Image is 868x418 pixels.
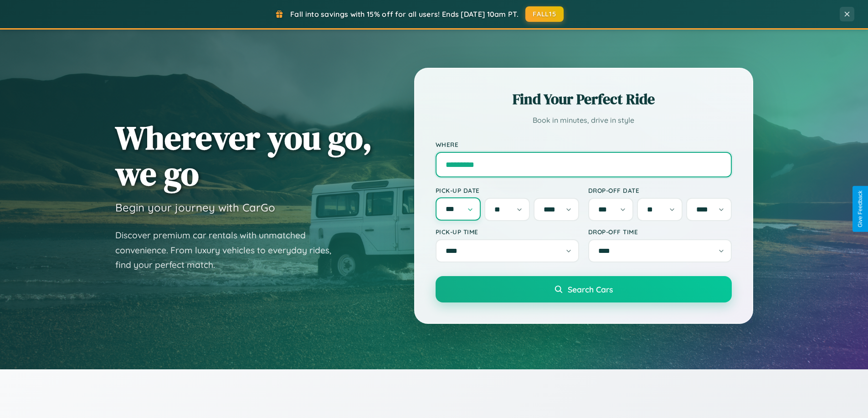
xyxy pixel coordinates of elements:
[588,228,732,236] label: Drop-off Time
[436,228,579,236] label: Pick-up Time
[115,120,372,191] h1: Wherever you go, we go
[436,276,732,302] button: Search Cars
[568,284,613,294] span: Search Cars
[436,141,732,148] label: Where
[525,6,564,22] button: FALL15
[857,191,863,227] div: Give Feedback
[436,114,732,127] p: Book in minutes, drive in style
[588,186,732,194] label: Drop-off Date
[436,186,579,194] label: Pick-up Date
[115,201,275,214] h3: Begin your journey with CarGo
[290,10,519,19] span: Fall into savings with 15% off for all users! Ends [DATE] 10am PT.
[115,228,343,272] p: Discover premium car rentals with unmatched convenience. From luxury vehicles to everyday rides, ...
[436,89,732,109] h2: Find Your Perfect Ride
